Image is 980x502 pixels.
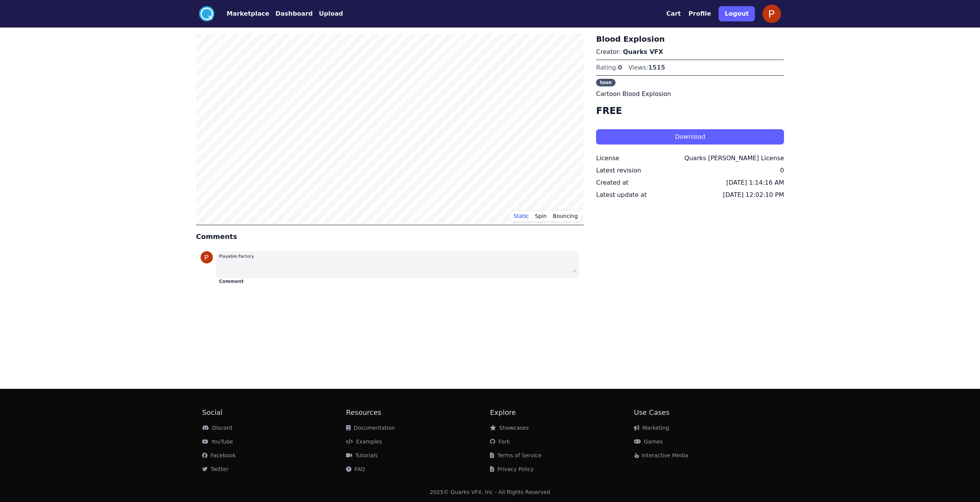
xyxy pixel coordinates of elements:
a: Dashboard [269,9,313,18]
button: Download [596,129,784,145]
h2: Social [202,407,346,418]
div: 2025 © Quarks VFX, Inc - All Rights Reserved [430,488,550,496]
a: Games [634,439,663,445]
button: Spin [532,210,550,222]
a: Fork [490,439,510,445]
h3: Blood Explosion [596,34,784,44]
button: Marketplace [227,9,269,18]
div: Latest revision [596,166,641,175]
div: Rating: [596,63,622,72]
p: Cartoon Blood Explosion [596,89,784,99]
a: Facebook [202,452,236,458]
div: Latest update at [596,190,647,200]
span: toon [596,79,616,86]
a: Upload [313,9,343,18]
button: Profile [689,9,711,18]
a: Privacy Policy [490,466,534,472]
a: Discord [202,425,232,431]
div: License [596,154,619,163]
h2: Explore [490,407,634,418]
button: Static [510,210,532,222]
span: 0 [618,64,622,71]
a: Logout [719,3,755,24]
div: Created at [596,178,628,187]
button: Upload [319,9,343,18]
a: FAQ [346,466,365,472]
div: [DATE] 12:02:10 PM [723,190,784,200]
div: Views: [628,63,665,72]
button: Comment [219,278,243,284]
a: Terms of Service [490,452,541,458]
button: Bouncing [550,210,581,222]
small: Playable Factory [219,254,254,259]
div: 0 [780,166,784,175]
button: Dashboard [275,9,313,18]
a: Examples [346,439,382,445]
span: 1515 [648,64,665,71]
button: Cart [666,9,681,18]
a: Twitter [202,466,229,472]
button: Logout [719,6,755,21]
p: Creator: [596,47,784,57]
div: [DATE] 1:14:16 AM [726,178,784,187]
a: Showcases [490,425,529,431]
h4: FREE [596,105,784,117]
h4: Comments [196,231,584,242]
a: Interactive Media [634,452,688,458]
h2: Use Cases [634,407,778,418]
a: YouTube [202,439,233,445]
a: Documentation [346,425,395,431]
a: Marketing [634,425,669,431]
a: Tutorials [346,452,378,458]
div: Quarks [PERSON_NAME] License [684,154,784,163]
a: Marketplace [214,9,269,18]
a: Quarks VFX [623,48,663,55]
h2: Resources [346,407,490,418]
img: profile [763,5,781,23]
img: profile [201,251,213,263]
